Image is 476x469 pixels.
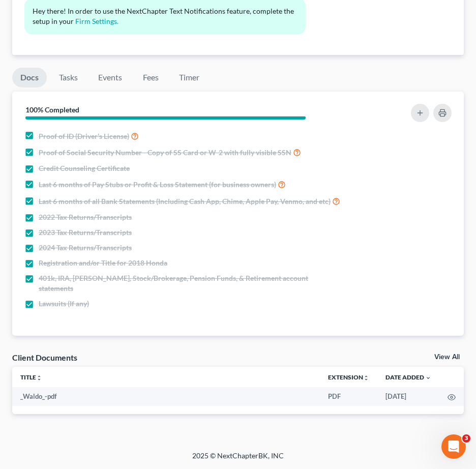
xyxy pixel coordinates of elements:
span: Lawsuits (If any) [39,299,89,309]
i: unfold_more [36,375,42,381]
strong: 100% Completed [25,105,79,114]
span: 401k, IRA, [PERSON_NAME], Stock/Brokerage, Pension Funds, & Retirement account statements [39,273,342,294]
span: Credit Counseling Certificate [39,163,130,173]
a: Firm Settings. [75,17,118,25]
span: 3 [462,434,470,443]
span: 2022 Tax Returns/Transcripts [39,212,132,222]
a: Docs [12,68,47,87]
span: Last 6 months of Pay Stubs or Profit & Loss Statement (for business owners) [39,180,276,190]
span: 2023 Tax Returns/Transcripts [39,227,132,238]
span: Proof of ID (Driver's License) [39,131,129,141]
iframe: Intercom live chat [441,434,466,459]
div: Client Documents [12,352,77,363]
a: View All [434,354,460,361]
td: [DATE] [377,387,439,405]
div: 2025 © NextChapterBK, INC [55,451,421,469]
a: Timer [171,68,207,87]
span: Hey there! In order to use the NextChapter Text Notifications feature, complete the setup in your [33,7,295,25]
a: Titleunfold_more [20,373,42,381]
a: Events [90,68,130,87]
span: Registration and/or Title for 2018 Honda [39,258,167,268]
i: expand_more [425,375,431,381]
a: Tasks [51,68,86,87]
td: PDF [320,387,377,405]
span: Last 6 months of all Bank Statements (Including Cash App, Chime, Apple Pay, Venmo, and etc) [39,196,331,207]
a: Fees [134,68,167,87]
span: 2024 Tax Returns/Transcripts [39,243,132,253]
i: unfold_more [363,375,369,381]
td: _Waldo_-pdf [12,387,320,405]
a: Date Added expand_more [385,373,431,381]
a: Extensionunfold_more [328,373,369,381]
span: Proof of Social Security Number - Copy of SS Card or W-2 with fully visible SSN [39,148,291,158]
